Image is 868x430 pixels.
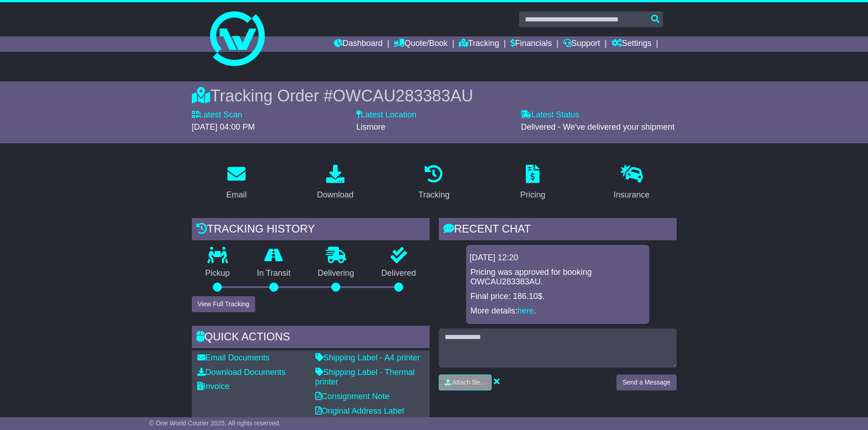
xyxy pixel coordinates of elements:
[192,218,430,243] div: Tracking history
[608,162,656,204] a: Insurance
[192,296,255,312] button: View Full Tracking
[220,162,252,204] a: Email
[439,218,677,243] div: RECENT CHAT
[514,162,551,204] a: Pricing
[311,162,360,204] a: Download
[510,36,552,52] a: Financials
[243,268,304,278] p: In Transit
[315,392,390,401] a: Consignment Note
[412,162,455,204] a: Tracking
[520,189,545,201] div: Pricing
[518,306,534,315] a: here
[192,110,242,120] label: Latest Scan
[616,374,676,390] button: Send a Message
[356,122,385,132] span: Lismore
[197,382,230,391] a: Invoice
[197,368,286,377] a: Download Documents
[317,189,354,201] div: Download
[521,122,674,132] span: Delivered - We've delivered your shipment
[333,86,473,105] span: OWCAU283383AU
[368,268,430,278] p: Delivered
[315,368,415,387] a: Shipping Label - Thermal printer
[418,189,449,201] div: Tracking
[149,420,281,427] span: © One World Courier 2025. All rights reserved.
[192,122,255,132] span: [DATE] 04:00 PM
[471,306,645,316] p: More details: .
[192,326,430,350] div: Quick Actions
[197,353,270,362] a: Email Documents
[315,406,404,415] a: Original Address Label
[356,110,416,120] label: Latest Location
[471,292,645,302] p: Final price: 186.10$.
[315,353,420,362] a: Shipping Label - A4 printer
[334,36,383,52] a: Dashboard
[459,36,499,52] a: Tracking
[192,268,244,278] p: Pickup
[226,189,247,201] div: Email
[192,86,677,106] div: Tracking Order #
[470,253,646,263] div: [DATE] 12:20
[614,189,650,201] div: Insurance
[563,36,600,52] a: Support
[304,268,368,278] p: Delivering
[611,36,652,52] a: Settings
[521,110,579,120] label: Latest Status
[394,36,447,52] a: Quote/Book
[471,268,645,287] p: Pricing was approved for booking OWCAU283383AU.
